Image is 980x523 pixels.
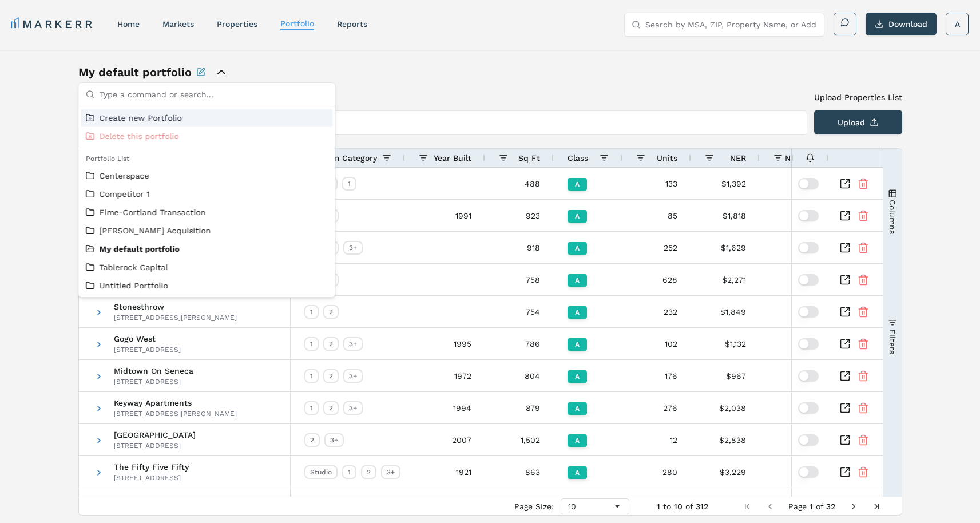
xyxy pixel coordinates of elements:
[765,502,775,511] div: Previous Page
[760,200,840,231] div: $1.97
[839,434,851,446] a: Inspect Comparable
[568,306,587,319] div: A
[760,392,840,423] div: $2.32
[304,401,319,415] div: 1
[622,424,691,455] div: 12
[788,502,807,511] span: Page
[114,399,237,407] span: Keyway Apartments
[760,360,840,391] div: $1.20
[323,337,339,351] div: 2
[568,210,587,223] div: A
[86,225,328,236] a: [PERSON_NAME] Acquisition
[342,465,356,479] div: 1
[691,424,760,455] div: $2,838
[323,401,339,415] div: 2
[814,92,902,103] label: Upload Properties List
[485,456,554,488] div: 863
[691,296,760,327] div: $1,849
[304,305,319,319] div: 1
[622,168,691,199] div: 133
[622,360,691,391] div: 176
[343,369,363,383] div: 3+
[955,18,960,30] span: A
[568,178,587,191] div: A
[887,328,896,354] span: Filters
[324,433,344,447] div: 3+
[839,306,851,318] a: Inspect Comparable
[622,232,691,263] div: 252
[485,168,554,199] div: 488
[343,401,363,415] div: 3+
[743,502,752,511] div: First Page
[114,441,196,450] div: [STREET_ADDRESS]
[100,83,328,106] input: Type a command or search...
[81,150,333,167] div: Portfolio List
[86,188,328,200] a: Competitor 1
[946,13,969,35] button: A
[839,210,851,221] a: Inspect Comparable
[657,153,677,163] span: Units
[405,456,485,488] div: 1921
[760,232,840,263] div: $1.78
[78,92,807,103] h3: Add New Property
[304,153,377,163] span: Bedroom Category
[568,434,587,447] div: A
[86,207,328,218] a: Elme-Cortland Transaction
[858,434,869,446] button: Remove Property From Portfolio
[280,19,314,28] a: Portfolio
[760,456,840,488] div: $3.74
[485,296,554,327] div: 754
[849,502,858,511] div: Next Page
[86,280,328,291] a: Untitled Portfolio
[81,240,333,258] div: My default portfolio
[81,127,333,145] button: Delete this portfolio
[561,498,629,514] div: Page Size
[114,367,193,375] span: Midtown On Seneca
[114,409,237,418] div: [STREET_ADDRESS][PERSON_NAME]
[568,242,587,255] div: A
[405,360,485,391] div: 1972
[839,338,851,350] a: Inspect Comparable
[839,466,851,478] a: Inspect Comparable
[485,424,554,455] div: 1,502
[839,370,851,382] a: Inspect Comparable
[760,296,840,327] div: $2.45
[217,19,257,29] a: properties
[114,303,237,311] span: Stonesthrow
[663,502,671,511] span: to
[405,392,485,423] div: 1994
[405,200,485,231] div: 1991
[485,392,554,423] div: 879
[304,465,338,479] div: Studio
[839,274,851,286] a: Inspect Comparable
[858,274,869,286] button: Remove Property From Portfolio
[657,502,660,511] span: 1
[691,264,760,295] div: $2,271
[323,369,339,383] div: 2
[361,465,376,479] div: 2
[691,200,760,231] div: $1,818
[568,502,613,511] div: 10
[568,274,587,287] div: A
[434,153,471,163] span: Year Built
[518,153,540,163] span: Sq Ft
[839,242,851,253] a: Inspect Comparable
[622,200,691,231] div: 85
[114,431,196,439] span: [GEOGRAPHIC_DATA]
[568,153,588,163] span: Class
[568,466,587,479] div: A
[342,177,356,191] div: 1
[485,328,554,359] div: 786
[196,64,205,80] button: Rename this portfolio
[839,402,851,414] a: Inspect Comparable
[215,65,228,79] button: close portfolio options
[866,13,937,35] button: Download
[839,178,851,189] a: Inspect Comparable
[691,456,760,488] div: $3,229
[343,337,363,351] div: 3+
[323,305,339,319] div: 2
[760,264,840,295] div: $2.99
[760,328,840,359] div: $1.44
[11,16,94,32] a: MARKERR
[730,153,746,163] span: NER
